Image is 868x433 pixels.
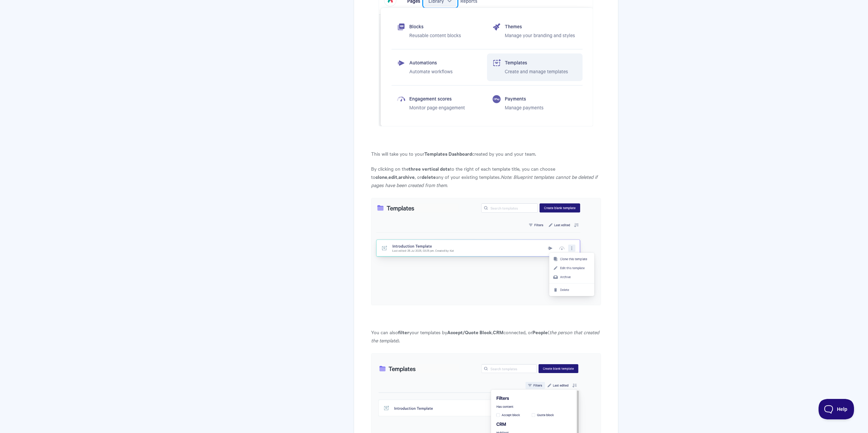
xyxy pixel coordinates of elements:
[371,328,601,344] p: You can also your templates by , connected, or ( ).
[398,173,415,180] strong: archive
[398,328,409,336] strong: filter
[376,173,387,180] strong: clone
[409,165,450,172] strong: three vertical dots
[371,165,601,189] p: By clicking on the to the right of each template title, you can choose to , , , or any of your ex...
[388,173,397,180] strong: edit
[447,328,492,336] strong: Accept/Quote Block
[532,328,548,336] strong: People
[424,150,472,157] strong: Templates Dashboard
[371,150,601,158] p: This will take you to your created by you and your team.
[819,399,854,419] iframe: Toggle Customer Support
[371,198,601,305] img: file-Z19idifQDI.png
[493,328,503,336] strong: CRM
[422,173,436,180] strong: delete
